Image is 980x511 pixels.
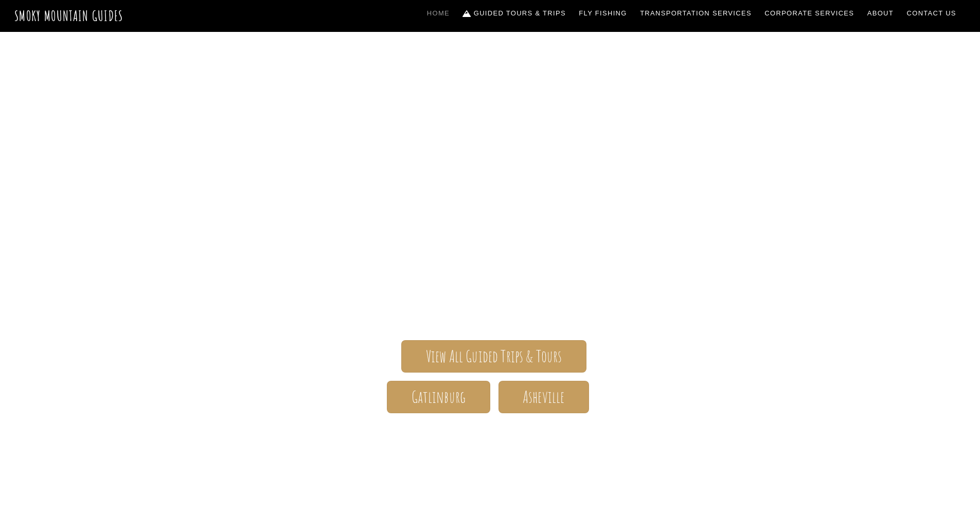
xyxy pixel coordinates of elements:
[459,3,570,24] a: Guided Tours & Trips
[636,3,755,24] a: Transportation Services
[761,3,859,24] a: Corporate Services
[575,3,631,24] a: Fly Fishing
[14,7,123,24] a: Smoky Mountain Guides
[523,392,564,402] span: Asheville
[401,340,586,373] a: View All Guided Trips & Tours
[903,3,960,24] a: Contact Us
[192,430,789,454] h1: Your adventure starts here.
[423,3,454,24] a: Home
[426,351,562,362] span: View All Guided Trips & Tours
[498,381,589,413] a: Asheville
[863,3,898,24] a: About
[192,179,789,230] span: Smoky Mountain Guides
[192,230,789,309] span: The ONLY one-stop, full Service Guide Company for the Gatlinburg and [GEOGRAPHIC_DATA] side of th...
[412,392,466,402] span: Gatlinburg
[387,381,490,413] a: Gatlinburg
